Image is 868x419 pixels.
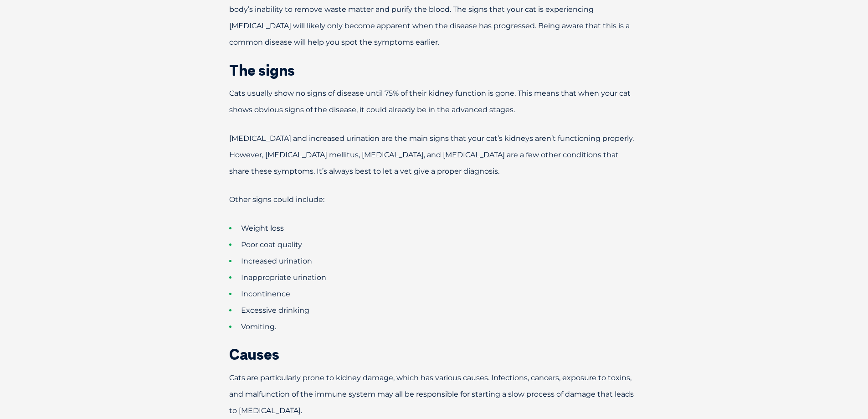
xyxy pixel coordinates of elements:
[241,306,309,315] span: Excessive drinking
[229,195,324,204] span: Other signs could include:
[241,290,290,298] span: Incontinence
[241,257,312,265] span: Increased urination
[229,89,631,114] span: Cats usually show no signs of disease until 75% of their kidney function is gone. This means that...
[229,345,279,363] span: Causes
[229,134,634,176] span: [MEDICAL_DATA] and increased urination are the main signs that your cat’s kidneys aren’t function...
[241,322,276,331] span: Vomiting.
[229,61,295,79] span: The signs
[241,273,326,282] span: Inappropriate urination
[229,373,634,415] span: Cats are particularly prone to kidney damage, which has various causes. Infections, cancers, expo...
[241,240,302,249] span: Poor coat quality
[241,224,284,233] span: Weight loss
